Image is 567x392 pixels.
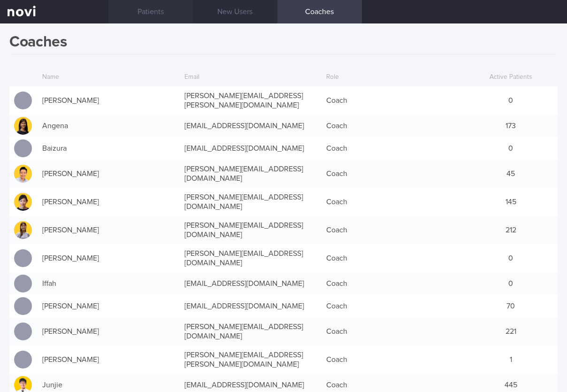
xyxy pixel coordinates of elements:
[38,350,180,369] div: [PERSON_NAME]
[180,274,322,293] div: [EMAIL_ADDRESS][DOMAIN_NAME]
[322,297,464,315] div: Coach
[180,188,322,216] div: [PERSON_NAME][EMAIL_ADDRESS][DOMAIN_NAME]
[180,160,322,188] div: [PERSON_NAME][EMAIL_ADDRESS][DOMAIN_NAME]
[180,297,322,315] div: [EMAIL_ADDRESS][DOMAIN_NAME]
[464,139,558,158] div: 0
[464,164,558,183] div: 45
[180,86,322,115] div: [PERSON_NAME][EMAIL_ADDRESS][PERSON_NAME][DOMAIN_NAME]
[322,116,464,135] div: Coach
[9,33,558,54] h1: Coaches
[38,91,180,110] div: [PERSON_NAME]
[38,274,180,293] div: Iffah
[38,221,180,239] div: [PERSON_NAME]
[38,249,180,268] div: [PERSON_NAME]
[322,69,464,86] div: Role
[38,297,180,315] div: [PERSON_NAME]
[464,249,558,268] div: 0
[38,139,180,158] div: Baizura
[464,221,558,239] div: 212
[38,192,180,211] div: [PERSON_NAME]
[322,350,464,369] div: Coach
[322,221,464,239] div: Coach
[322,322,464,341] div: Coach
[180,346,322,374] div: [PERSON_NAME][EMAIL_ADDRESS][PERSON_NAME][DOMAIN_NAME]
[180,69,322,86] div: Email
[180,139,322,158] div: [EMAIL_ADDRESS][DOMAIN_NAME]
[38,322,180,341] div: [PERSON_NAME]
[38,69,180,86] div: Name
[464,91,558,110] div: 0
[322,91,464,110] div: Coach
[38,116,180,135] div: Angena
[322,192,464,211] div: Coach
[180,216,322,244] div: [PERSON_NAME][EMAIL_ADDRESS][DOMAIN_NAME]
[322,274,464,293] div: Coach
[180,317,322,346] div: [PERSON_NAME][EMAIL_ADDRESS][DOMAIN_NAME]
[180,116,322,135] div: [EMAIL_ADDRESS][DOMAIN_NAME]
[322,249,464,268] div: Coach
[464,350,558,369] div: 1
[464,192,558,211] div: 145
[322,139,464,158] div: Coach
[180,244,322,272] div: [PERSON_NAME][EMAIL_ADDRESS][DOMAIN_NAME]
[464,116,558,135] div: 173
[322,164,464,183] div: Coach
[38,164,180,183] div: [PERSON_NAME]
[464,69,558,86] div: Active Patients
[464,274,558,293] div: 0
[464,297,558,315] div: 70
[464,322,558,341] div: 221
